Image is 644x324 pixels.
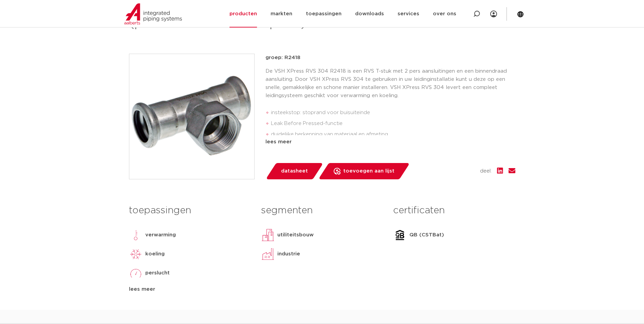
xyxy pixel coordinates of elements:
p: koeling [145,250,165,258]
a: datasheet [265,163,323,179]
span: toevoegen aan lijst [343,166,394,177]
p: De VSH XPress RVS 304 R2418 is een RVS T-stuk met 2 pers aansluitingen en een binnendraad aanslui... [265,67,515,100]
li: Leak Before Pressed-functie [271,118,515,129]
span: deel: [480,167,492,175]
div: lees meer [265,138,515,146]
span: datasheet [281,166,308,177]
h3: certificaten [393,204,515,217]
p: groep: R2418 [265,54,515,62]
li: duidelijke herkenning van materiaal en afmeting [271,129,515,140]
h3: segmenten [261,204,383,217]
p: QB (CSTBat) [409,231,444,239]
div: lees meer [129,285,251,293]
p: industrie [277,250,300,258]
img: utiliteitsbouw [261,228,275,242]
p: perslucht [145,269,170,277]
li: insteekstop: stoprand voor buisuiteinde [271,107,515,118]
p: verwarming [145,231,176,239]
img: koeling [129,247,143,261]
img: verwarming [129,228,143,242]
img: perslucht [129,266,143,280]
p: utiliteitsbouw [277,231,314,239]
img: Product Image for VSH XPress RVS 304 T-stuk met draad (press x binnendraad x press) [129,54,254,179]
img: industrie [261,247,275,261]
h3: toepassingen [129,204,251,217]
img: QB (CSTBat) [393,228,407,242]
